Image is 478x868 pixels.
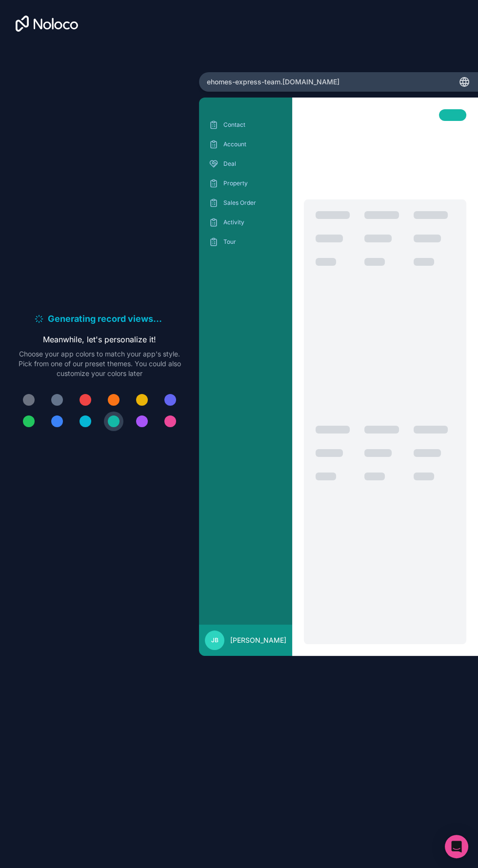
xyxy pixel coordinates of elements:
span: [PERSON_NAME] [230,635,286,645]
p: Activity [223,218,282,226]
p: Contact [223,121,282,129]
h6: Generating record views [48,312,165,326]
p: Tour [223,238,282,246]
p: Deal [223,160,282,168]
p: Choose your app colors to match your app's style. Pick from one of our preset themes. You could a... [16,349,183,378]
div: Open Intercom Messenger [445,835,468,858]
div: scrollable content [207,117,284,617]
span: . [153,312,156,326]
p: Property [223,179,282,187]
span: Meanwhile, let's personalize it! [16,334,183,345]
p: Sales Order [223,199,282,207]
p: Account [223,140,282,148]
span: JB [211,636,219,644]
span: ehomes-express-team .[DOMAIN_NAME] [207,77,339,87]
